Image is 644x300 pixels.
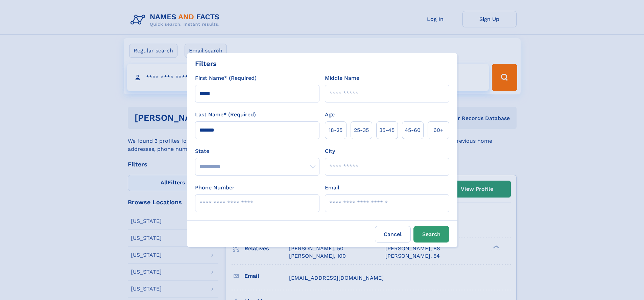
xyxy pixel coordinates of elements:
[325,147,335,155] label: City
[195,184,235,192] label: Phone Number
[354,126,369,134] span: 25‑35
[325,111,335,119] label: Age
[413,226,449,243] button: Search
[379,126,395,134] span: 35‑45
[195,111,256,119] label: Last Name* (Required)
[405,126,421,134] span: 45‑60
[329,126,342,134] span: 18‑25
[375,226,411,243] label: Cancel
[195,74,257,82] label: First Name* (Required)
[325,74,359,82] label: Middle Name
[195,59,217,69] div: Filters
[433,126,444,134] span: 60+
[195,147,319,155] label: State
[325,184,339,192] label: Email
